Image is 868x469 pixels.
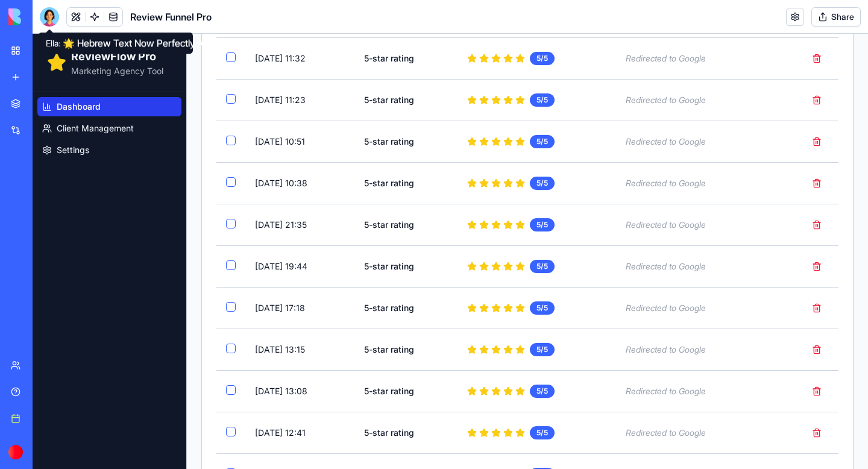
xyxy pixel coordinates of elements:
button: Select review from null [193,435,203,444]
td: [DATE] 13:15 [213,295,322,336]
a: Settings [5,107,149,126]
td: [DATE] 19:44 [213,212,322,253]
div: 5 /5 [497,351,522,364]
span: Redirected to Google [593,102,673,113]
div: 5 /5 [497,226,522,239]
div: 5 /5 [497,434,522,447]
td: [DATE] 13:08 [213,336,322,378]
span: Redirected to Google [593,19,673,30]
tr: Click to view review details [184,128,806,170]
div: 5 /5 [497,101,522,115]
button: Select review from null [193,143,203,153]
button: Select review from null [193,19,203,28]
span: Redirected to Google [593,394,673,404]
div: 5-star rating [332,102,415,114]
div: 5-star rating [332,435,415,447]
div: 5-star rating [332,60,415,72]
p: Marketing Agency Tool [39,31,131,43]
span: Redirected to Google [593,269,673,279]
span: Redirected to Google [593,61,673,71]
h1: ReviewFlow Pro [39,14,131,31]
span: Redirected to Google [593,186,673,196]
a: Client Management [5,85,149,104]
span: Client Management [24,89,101,101]
span: Redirected to Google [593,352,673,362]
button: Select review from null [193,310,203,319]
tr: Click to view review details [184,170,806,212]
div: 5-star rating [332,393,415,405]
tr: Click to view review details [184,420,806,461]
button: Share [811,7,861,27]
tr: Click to view review details [184,253,806,295]
span: Settings [24,110,57,122]
tr: Click to view review details [184,45,806,87]
div: 5 /5 [497,392,522,406]
tr: Click to view review details [184,336,806,378]
div: 5-star rating [332,185,415,197]
span: Redirected to Google [593,310,673,321]
div: 5-star rating [332,143,415,156]
td: [DATE] 11:32 [213,4,322,45]
div: 5 /5 [497,184,522,198]
button: Select review from null [193,60,203,70]
button: Select review from null [193,393,203,403]
span: Redirected to Google [593,227,673,238]
td: [DATE] 17:18 [213,253,322,295]
div: 5-star rating [332,310,415,322]
div: 5 /5 [497,60,522,73]
div: 5-star rating [332,227,415,239]
div: 5 /5 [497,309,522,323]
div: 5-star rating [332,351,415,364]
td: [DATE] 10:51 [213,87,322,128]
tr: Click to view review details [184,378,806,420]
span: Dashboard [24,67,68,79]
td: [DATE] 10:38 [213,128,322,170]
div: 5-star rating [332,19,415,31]
tr: Click to view review details [184,212,806,253]
td: [DATE] 21:35 [213,170,322,212]
tr: Click to view review details [184,4,806,45]
div: 5 /5 [497,143,522,156]
button: Select review from null [193,102,203,112]
tr: Click to view review details [184,295,806,336]
button: Select review from null [193,351,203,361]
button: Select review from null [193,268,203,278]
h1: Review Funnel Pro [130,10,212,24]
span: Redirected to Google [593,144,673,154]
td: [DATE] 12:41 [213,378,322,420]
td: [DATE] 11:23 [213,45,322,87]
img: ACg8ocKkVFSaPLrOoQeBSeFMyjk5rxEBDp8JnGzG-yG5m9aS5dipWHRM=s96-c [8,445,23,459]
img: logo [8,8,83,25]
td: [DATE] 11:33 [213,420,322,461]
div: 5 /5 [497,18,522,31]
a: Dashboard [5,63,149,83]
div: 5 /5 [497,268,522,281]
button: Select review from null [193,185,203,195]
div: 5-star rating [332,268,415,280]
button: Select review from null [193,227,203,236]
tr: Click to view review details [184,87,806,128]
